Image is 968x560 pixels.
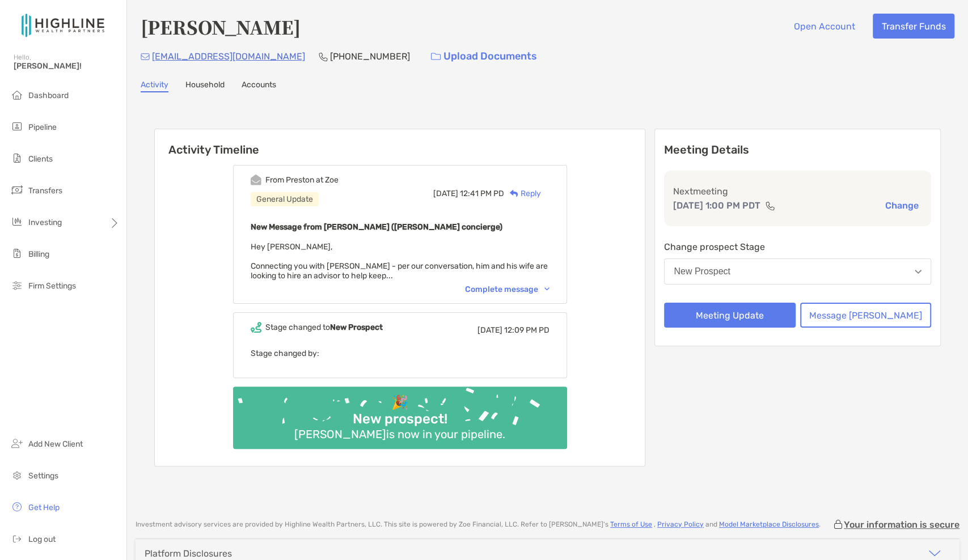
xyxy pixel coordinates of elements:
img: Zoe Logo [14,5,113,45]
div: General Update [251,192,319,206]
p: Your information is secure [844,519,959,530]
p: Change prospect Stage [664,240,931,254]
span: Transfers [28,186,62,196]
a: Upload Documents [424,44,544,69]
img: dashboard icon [10,88,24,101]
span: [DATE] [477,325,502,335]
p: Investment advisory services are provided by Highline Wealth Partners, LLC . This site is powered... [136,520,821,529]
img: Chevron icon [544,287,549,291]
div: Platform Disclosures [145,548,232,559]
h6: Activity Timeline [155,129,645,156]
span: Billing [28,249,49,259]
a: Terms of Use [610,520,652,528]
button: Change [882,200,922,211]
div: 🎉 [387,394,413,411]
a: Model Marketplace Disclosures [719,520,819,528]
span: Hey [PERSON_NAME], Connecting you with [PERSON_NAME] - per our conversation, him and his wife are... [251,242,548,281]
button: New Prospect [664,258,931,285]
img: Open dropdown arrow [915,270,921,274]
a: Accounts [242,80,276,92]
span: 12:41 PM PD [460,189,504,198]
p: Meeting Details [664,143,931,157]
h4: [PERSON_NAME] [141,14,301,40]
img: investing icon [10,215,24,228]
span: Investing [28,218,62,227]
img: icon arrow [928,546,941,560]
span: 12:09 PM PD [504,325,549,335]
a: Household [185,80,225,92]
a: Privacy Policy [657,520,704,528]
button: Open Account [785,14,864,39]
span: [PERSON_NAME]! [14,61,120,71]
img: add_new_client icon [10,436,24,450]
img: billing icon [10,247,24,260]
button: Meeting Update [664,303,795,328]
span: Log out [28,534,56,544]
div: Complete message [465,285,549,294]
img: Event icon [251,175,261,185]
span: Settings [28,471,58,481]
span: Add New Client [28,439,83,449]
img: clients icon [10,151,24,165]
img: settings icon [10,468,24,482]
img: get-help icon [10,500,24,514]
p: [EMAIL_ADDRESS][DOMAIN_NAME] [152,49,305,63]
div: Stage changed to [265,323,383,332]
span: Get Help [28,503,60,512]
p: [PHONE_NUMBER] [330,49,410,63]
img: communication type [765,201,775,210]
img: transfers icon [10,183,24,197]
span: Dashboard [28,91,69,100]
span: Clients [28,154,53,164]
div: [PERSON_NAME] is now in your pipeline. [290,427,510,441]
a: Activity [141,80,168,92]
span: [DATE] [433,189,458,198]
div: New prospect! [348,411,452,427]
b: New Message from [PERSON_NAME] ([PERSON_NAME] concierge) [251,222,502,232]
img: firm-settings icon [10,278,24,292]
img: Reply icon [510,190,518,197]
img: pipeline icon [10,120,24,133]
img: button icon [431,53,441,61]
span: Firm Settings [28,281,76,291]
div: New Prospect [674,266,730,277]
img: Email Icon [141,53,150,60]
div: From Preston at Zoe [265,175,339,185]
img: Event icon [251,322,261,333]
p: Stage changed by: [251,346,549,360]
img: logout icon [10,532,24,545]
button: Message [PERSON_NAME] [800,303,931,328]
span: Pipeline [28,122,57,132]
button: Transfer Funds [873,14,954,39]
img: Phone Icon [319,52,328,61]
b: New Prospect [330,323,383,332]
img: Confetti [233,387,567,439]
div: Reply [504,188,541,200]
p: [DATE] 1:00 PM PDT [673,198,760,213]
p: Next meeting [673,184,922,198]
